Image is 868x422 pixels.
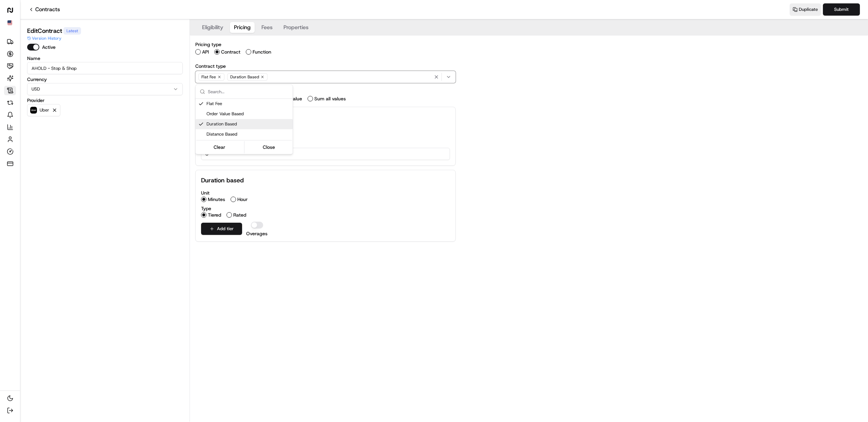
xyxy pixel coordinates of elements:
[196,99,293,154] div: Suggestions
[206,111,290,117] span: Order Value Based
[206,121,290,127] span: Duration Based
[208,85,289,98] input: Search...
[196,142,243,152] button: Clear
[206,101,290,107] span: Flat Fee
[246,142,292,152] button: Close
[206,131,290,137] span: Distance Based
